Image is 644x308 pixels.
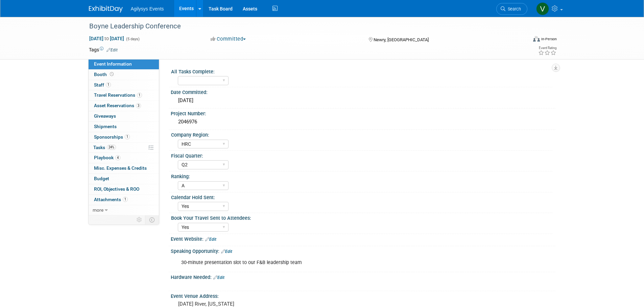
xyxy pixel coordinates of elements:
[89,205,159,215] a: more
[136,103,141,108] span: 3
[176,95,550,106] div: [DATE]
[89,132,159,142] a: Sponsorships1
[171,171,552,180] div: Ranking:
[94,186,139,192] span: ROI, Objectives & ROO
[103,36,110,41] span: to
[89,153,159,163] a: Playbook4
[171,192,552,201] div: Calendar Hold Sent:
[94,113,116,119] span: Giveaways
[533,36,540,42] img: Format-Inperson.png
[171,213,552,221] div: Book Your Travel Sent to Attendees:
[89,80,159,90] a: Staff1
[107,145,116,150] span: 24%
[171,67,552,75] div: All Tasks Complete:
[89,143,159,153] a: Tasks24%
[87,20,517,32] div: Boyne Leadership Conference
[94,124,117,129] span: Shipments
[94,197,128,202] span: Attachments
[94,176,109,181] span: Budget
[171,234,555,243] div: Event Website:
[145,215,159,224] td: Toggle Event Tabs
[89,163,159,173] a: Misc. Expenses & Credits
[541,37,557,42] div: In-Person
[171,272,555,281] div: Hardware Needed:
[94,61,132,67] span: Event Information
[94,103,141,108] span: Asset Reservations
[89,46,118,53] td: Tags
[125,37,140,41] span: (5 days)
[106,82,111,87] span: 1
[221,249,232,254] a: Edit
[94,155,120,160] span: Playbook
[89,184,159,194] a: ROI, Objectives & ROO
[205,237,216,242] a: Edit
[106,48,118,52] a: Edit
[109,72,115,77] span: Booth not reserved yet
[94,82,111,88] span: Staff
[374,37,429,42] span: Newry, [GEOGRAPHIC_DATA]
[89,6,123,13] img: ExhibitDay
[94,72,115,77] span: Booth
[171,246,555,255] div: Speaking Opportunity:
[89,122,159,132] a: Shipments
[89,59,159,69] a: Event Information
[496,3,527,15] a: Search
[176,256,481,269] div: 30-minute presentation slot to our F&B leadership team
[213,275,224,280] a: Edit
[93,207,103,213] span: more
[131,6,164,11] span: Agilysys Events
[171,87,555,96] div: Date Committed:
[171,130,552,138] div: Company Region:
[171,109,555,117] div: Project Number:
[93,145,116,150] span: Tasks
[505,6,521,11] span: Search
[89,101,159,111] a: Asset Reservations3
[208,35,248,43] button: Committed
[123,197,128,202] span: 1
[171,151,552,159] div: Fiscal Quarter:
[487,35,557,45] div: Event Format
[94,134,130,140] span: Sponsorships
[89,35,124,42] span: [DATE] [DATE]
[89,70,159,80] a: Booth
[94,92,142,98] span: Travel Reservations
[89,90,159,100] a: Travel Reservations1
[115,155,120,160] span: 4
[125,134,130,139] span: 1
[178,301,324,307] pre: [DATE] River, [US_STATE]
[137,93,142,98] span: 1
[89,111,159,121] a: Giveaways
[536,2,549,15] img: Vaitiare Munoz
[176,117,550,127] div: 2046976
[134,215,145,224] td: Personalize Event Tab Strip
[94,165,147,171] span: Misc. Expenses & Credits
[538,46,556,50] div: Event Rating
[89,195,159,205] a: Attachments1
[89,174,159,184] a: Budget
[171,291,555,300] div: Event Venue Address:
